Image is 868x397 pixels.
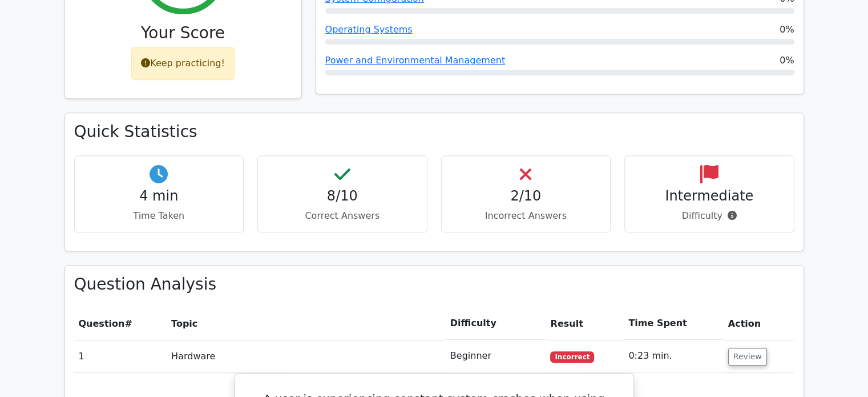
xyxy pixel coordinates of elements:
td: 0:23 min. [624,340,723,372]
td: Beginner [446,340,546,372]
h4: 2/10 [451,188,601,204]
p: Time Taken [84,209,235,223]
h4: 8/10 [267,188,418,204]
p: Incorrect Answers [451,209,601,223]
p: Difficulty [634,209,785,223]
a: Power and Environmental Management [325,55,506,66]
th: Difficulty [446,307,546,340]
th: Topic [167,307,446,340]
button: Review [728,348,767,366]
h3: Question Analysis [74,275,794,294]
div: Keep practicing! [131,47,235,80]
span: Question [79,318,125,329]
p: Correct Answers [267,209,418,223]
td: 1 [74,340,167,372]
th: # [74,307,167,340]
h4: 4 min [84,188,235,204]
span: Incorrect [550,351,594,363]
th: Time Spent [624,307,723,340]
span: 0% [780,54,794,67]
h3: Quick Statistics [74,122,794,142]
h3: Your Score [74,23,292,43]
a: Operating Systems [325,24,413,35]
td: Hardware [167,340,446,372]
th: Action [724,307,794,340]
h4: Intermediate [634,188,785,204]
th: Result [546,307,624,340]
span: 0% [780,23,794,37]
